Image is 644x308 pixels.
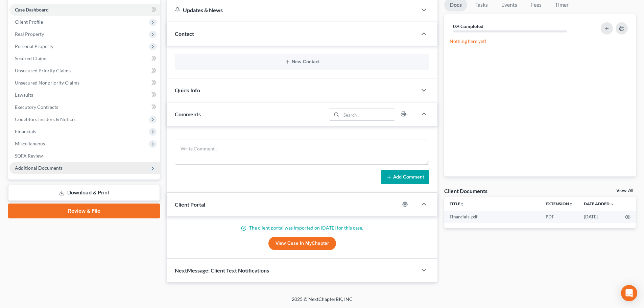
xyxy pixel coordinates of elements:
span: Quick Info [175,87,200,93]
a: Unsecured Priority Claims [9,65,160,77]
span: SOFA Review [15,153,43,159]
a: SOFA Review [9,150,160,162]
i: unfold_more [460,202,464,206]
a: Unsecured Nonpriority Claims [9,77,160,89]
span: Unsecured Priority Claims [15,68,71,73]
div: 2025 © NextChapterBK, INC [129,296,515,308]
button: New Contact [180,59,424,65]
span: Case Dashboard [15,7,49,13]
strong: 0% Completed [453,23,483,29]
a: Review & File [8,204,160,218]
a: Case Dashboard [9,4,160,16]
span: Client Profile [15,19,43,25]
a: Extensionunfold_more [546,201,573,206]
div: Updates & News [175,6,409,14]
span: Contact [175,30,194,37]
span: Unsecured Nonpriority Claims [15,80,79,86]
span: Executory Contracts [15,104,58,110]
span: NextMessage: Client Text Notifications [175,267,269,274]
span: Personal Property [15,43,53,49]
i: expand_more [610,202,614,206]
a: Date Added expand_more [584,201,614,206]
a: Download & Print [8,185,160,201]
span: Real Property [15,31,44,37]
span: Client Portal [175,201,205,208]
a: View All [616,188,633,193]
span: Financials [15,128,36,134]
span: Secured Claims [15,55,47,61]
span: Miscellaneous [15,141,45,146]
a: Titleunfold_more [450,201,464,206]
a: Secured Claims [9,52,160,65]
button: Add Comment [381,170,429,184]
div: Open Intercom Messenger [621,285,637,301]
a: Lawsuits [9,89,160,101]
a: Executory Contracts [9,101,160,113]
span: Lawsuits [15,92,33,98]
span: Codebtors Insiders & Notices [15,116,76,122]
p: The client portal was imported on [DATE] for this case. [175,224,429,231]
a: View Case in MyChapter [268,237,336,250]
input: Search... [341,109,395,120]
td: Financials-pdf [444,211,540,223]
p: Nothing here yet! [450,38,630,45]
td: [DATE] [578,211,620,223]
i: unfold_more [569,202,573,206]
td: PDF [540,211,578,223]
span: Comments [175,111,201,117]
span: Additional Documents [15,165,63,171]
div: Client Documents [444,187,487,194]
